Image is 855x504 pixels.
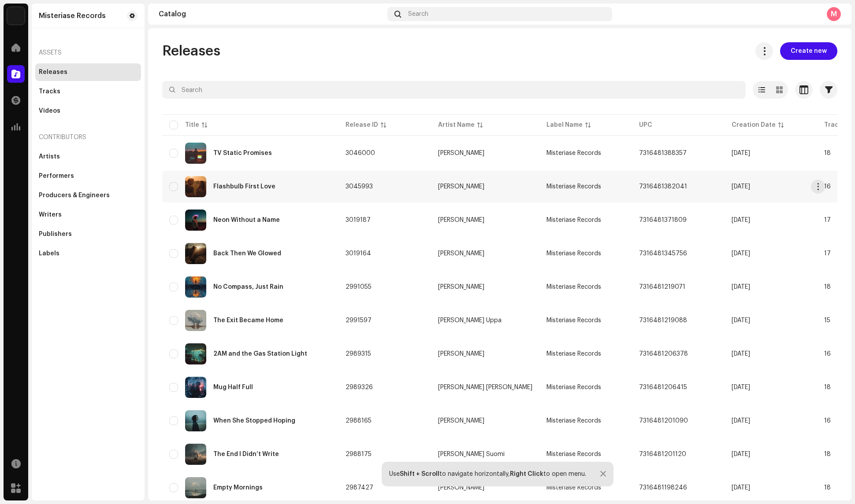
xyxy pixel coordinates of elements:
[213,184,275,190] div: Flashbulb First Love
[39,88,60,95] div: Tracks
[185,477,206,498] img: c7159884-d5d0-46e3-bffc-817280010492
[438,184,484,190] div: [PERSON_NAME]
[639,351,688,357] span: 7316481206378
[185,243,206,264] img: ad944912-07f1-475c-8f5a-edd7d76522a0
[346,250,371,257] span: 3019164
[7,7,25,25] img: c1aec8e0-cc53-42f4-96df-0a0a8a61c953
[732,418,750,424] span: Aug 26, 2025
[732,351,750,357] span: Aug 27, 2025
[510,471,543,477] strong: Right Click
[213,217,280,223] div: Neon Without a Name
[438,121,475,129] div: Artist Name
[400,471,439,477] strong: Shift + Scroll
[185,121,199,129] div: Title
[546,317,601,324] span: Misteriase Records
[546,217,601,223] span: Misteriase Records
[438,485,484,491] div: [PERSON_NAME]
[824,317,830,324] span: 15
[732,317,750,324] span: Aug 29, 2025
[639,317,687,324] span: 7316481219088
[346,418,372,424] span: 2988165
[438,284,484,290] div: [PERSON_NAME]
[213,284,283,290] div: No Compass, Just Rain
[438,418,532,424] span: Rose Horvath
[346,150,375,156] span: 3046000
[162,42,220,60] span: Releases
[639,451,686,457] span: 7316481201120
[824,418,831,424] span: 16
[438,351,532,357] span: Bravo Chris
[546,384,601,390] span: Misteriase Records
[546,451,601,457] span: Misteriase Records
[346,121,378,129] div: Release ID
[639,250,687,257] span: 7316481345756
[639,485,687,491] span: 7316481198246
[639,217,687,223] span: 7316481371809
[35,63,141,81] re-m-nav-item: Releases
[346,184,373,190] span: 3045993
[213,250,281,257] div: Back Then We Glowed
[185,310,206,331] img: aa55d0cc-e7c2-4a71-91a6-5bd97d9c2790
[438,451,505,457] div: [PERSON_NAME] Suomi
[732,184,750,190] span: Oct 7, 2025
[546,485,601,491] span: Misteriase Records
[824,284,831,290] span: 18
[732,384,750,390] span: Aug 27, 2025
[791,42,827,60] span: Create new
[185,410,206,431] img: 9096530f-6a74-4f6c-8cbd-93c93fb7fb3f
[824,184,831,190] span: 16
[732,284,750,290] span: Aug 28, 2025
[438,317,502,324] div: [PERSON_NAME] Uppa
[185,276,206,298] img: eb921162-3e3b-4c71-92ac-f7f6988d93a8
[185,210,206,231] img: 2ca8f4f5-db5f-48d5-b86c-f383ffc50979
[732,451,750,457] span: Aug 26, 2025
[39,12,106,19] div: Misteriase Records
[438,250,484,257] div: [PERSON_NAME]
[185,377,206,398] img: c7a996cb-fd8c-4d55-99bf-eb823357808b
[213,351,307,357] div: 2AM and the Gas Station Light
[346,485,373,491] span: 2987427
[213,384,253,390] div: Mug Half Full
[35,225,141,243] re-m-nav-item: Publishers
[546,418,601,424] span: Misteriase Records
[824,351,831,357] span: 16
[35,245,141,262] re-m-nav-item: Labels
[438,284,532,290] span: Lima Costa
[824,150,831,156] span: 18
[438,418,484,424] div: [PERSON_NAME]
[546,284,601,290] span: Misteriase Records
[213,150,272,156] div: TV Static Promises
[213,451,279,457] div: The End I Didn’t Write
[732,485,750,491] span: Aug 25, 2025
[39,250,59,257] div: Labels
[438,150,532,156] span: Konsta Nurmi
[213,418,295,424] div: When She Stopped Hoping
[639,418,688,424] span: 7316481201090
[39,231,72,238] div: Publishers
[639,284,685,290] span: 7316481219071
[438,184,532,190] span: Ilmari Enestam
[39,173,74,180] div: Performers
[35,187,141,204] re-m-nav-item: Producers & Engineers
[438,217,484,223] div: [PERSON_NAME]
[346,317,372,324] span: 2991597
[39,107,60,114] div: Videos
[185,176,206,197] img: 6bdc14fc-c5ab-4e5a-bc60-446bc53ad6c4
[35,102,141,120] re-m-nav-item: Videos
[824,384,831,390] span: 18
[346,384,373,390] span: 2989326
[824,451,831,457] span: 18
[438,217,532,223] span: Lasse Sallinen
[824,485,831,491] span: 18
[732,121,776,129] div: Creation Date
[185,143,206,164] img: ec953633-dfab-42a5-8885-c98b1e89f348
[639,384,687,390] span: 7316481206415
[546,250,601,257] span: Misteriase Records
[438,451,532,457] span: Armas Suomi
[438,384,532,390] div: [PERSON_NAME] [PERSON_NAME]
[35,42,141,63] re-a-nav-header: Assets
[39,153,60,160] div: Artists
[546,351,601,357] span: Misteriase Records
[438,485,532,491] span: Lima Costa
